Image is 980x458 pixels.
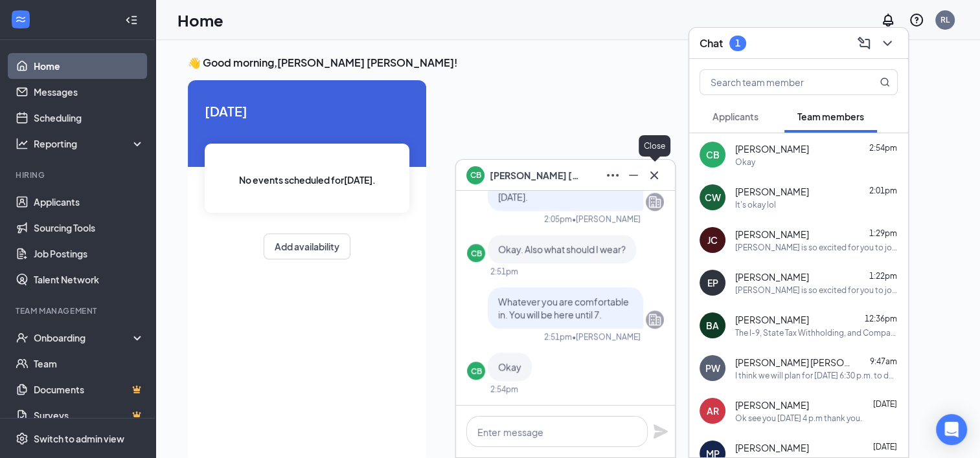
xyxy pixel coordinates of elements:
[940,14,950,25] div: RL
[490,168,580,182] span: [PERSON_NAME] [PERSON_NAME]
[34,376,144,402] a: DocumentsCrown
[735,242,898,253] div: [PERSON_NAME] is so excited for you to join our team! Do you know anyone else who might be intere...
[653,424,668,439] svg: Plane
[647,194,663,210] svg: Company
[498,243,626,255] span: Okay. Also what should I wear?
[735,441,809,454] span: [PERSON_NAME]
[869,143,897,153] span: 2:54pm
[16,432,28,445] svg: Settings
[34,267,144,292] a: Talent Network
[16,137,28,150] svg: Analysis
[735,228,809,241] span: [PERSON_NAME]
[647,312,663,327] svg: Company
[712,111,758,122] span: Applicants
[639,135,670,157] div: Close
[880,77,890,87] svg: MagnifyingGlass
[735,142,809,155] span: [PERSON_NAME]
[16,169,142,180] div: Hiring
[705,191,721,204] div: CW
[707,234,718,246] div: JC
[856,36,872,51] svg: ComposeMessage
[16,331,28,344] svg: UserCheck
[869,271,897,281] span: 1:22pm
[544,331,572,342] div: 2:51pm
[498,296,629,320] span: Whatever you are comfortable in. You will be here until 7.
[188,56,948,70] h3: 👋 Good morning, [PERSON_NAME] [PERSON_NAME] !
[735,285,898,296] div: [PERSON_NAME] is so excited for you to join our team! Do you know anyone else who might be intere...
[16,305,142,316] div: Team Management
[125,14,138,27] svg: Collapse
[34,79,144,105] a: Messages
[34,402,144,428] a: SurveysCrown
[205,101,409,121] span: [DATE]
[909,12,924,28] svg: QuestionInfo
[707,276,718,289] div: EP
[735,398,809,411] span: [PERSON_NAME]
[34,241,144,267] a: Job Postings
[706,148,720,161] div: CB
[705,362,720,375] div: PW
[700,70,854,94] input: Search team member
[880,12,896,28] svg: Notifications
[14,13,27,26] svg: WorkstreamLogo
[498,361,521,373] span: Okay
[490,384,518,395] div: 2:54pm
[869,186,897,195] span: 2:01pm
[34,432,124,445] div: Switch to admin view
[34,105,144,131] a: Scheduling
[34,53,144,79] a: Home
[644,165,665,186] button: Cross
[572,213,641,224] span: • [PERSON_NAME]
[572,331,641,342] span: • [PERSON_NAME]
[34,215,144,241] a: Sourcing Tools
[264,234,350,259] button: Add availability
[471,365,482,376] div: CB
[605,168,621,183] svg: Ellipses
[735,313,809,326] span: [PERSON_NAME]
[735,327,898,338] div: The I-9, State Tax Withholding, and Company Documents still need completed
[735,270,809,283] span: [PERSON_NAME]
[177,9,223,31] h1: Home
[880,36,895,51] svg: ChevronDown
[602,165,623,186] button: Ellipses
[735,157,755,168] div: Okay
[623,165,644,186] button: Minimize
[735,199,776,210] div: It's okay lol
[34,331,133,344] div: Onboarding
[870,356,897,366] span: 9:47am
[869,228,897,238] span: 1:29pm
[626,168,641,183] svg: Minimize
[735,356,852,369] span: [PERSON_NAME] [PERSON_NAME]
[735,370,898,381] div: I think we will plan for [DATE] 6:30 p.m. to do it. Please bring two forms of I.D. Such as a soci...
[854,33,874,54] button: ComposeMessage
[239,173,376,187] span: No events scheduled for [DATE] .
[34,351,144,376] a: Team
[797,111,864,122] span: Team members
[873,399,897,409] span: [DATE]
[735,413,862,424] div: Ok see you [DATE] 4 p.m thank you.
[34,189,144,215] a: Applicants
[936,414,967,445] div: Open Intercom Messenger
[544,213,572,224] div: 2:05pm
[700,36,723,50] h3: Chat
[873,442,897,452] span: [DATE]
[735,38,740,49] div: 1
[706,319,719,332] div: BA
[34,137,145,150] div: Reporting
[646,168,662,183] svg: Cross
[471,248,482,259] div: CB
[877,33,898,54] button: ChevronDown
[735,185,809,198] span: [PERSON_NAME]
[865,314,897,323] span: 12:36pm
[707,404,719,417] div: AR
[490,266,518,277] div: 2:51pm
